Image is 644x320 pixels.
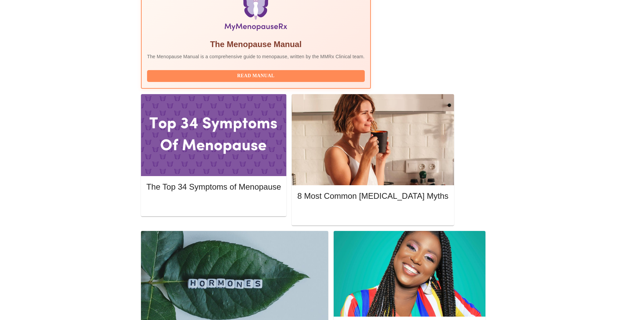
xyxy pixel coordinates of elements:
a: Read More [297,210,450,216]
button: Read Manual [147,70,365,82]
h5: 8 Most Common [MEDICAL_DATA] Myths [297,191,448,201]
h5: The Top 34 Symptoms of Menopause [146,182,281,192]
button: Read More [297,208,448,220]
a: Read More [146,201,283,207]
p: The Menopause Manual is a comprehensive guide to menopause, written by the MMRx Clinical team. [147,53,365,60]
a: Read Manual [147,72,366,78]
h5: The Menopause Manual [147,39,365,50]
button: Read More [146,198,281,210]
span: Read More [153,200,274,209]
span: Read More [304,210,442,218]
span: Read Manual [154,72,358,80]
